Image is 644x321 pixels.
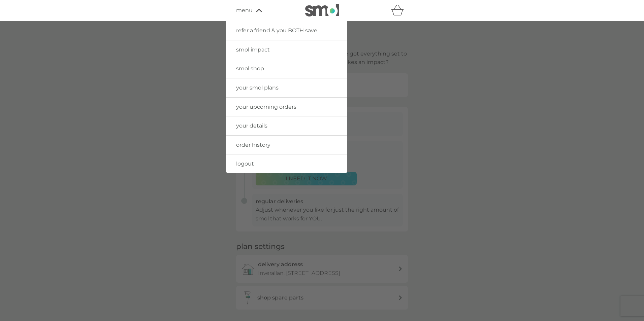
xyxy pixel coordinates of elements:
[236,142,270,148] span: order history
[236,122,267,129] span: your details
[226,98,347,116] a: your upcoming orders
[226,78,347,97] a: your smol plans
[226,59,347,78] a: smol shop
[236,6,253,15] span: menu
[226,136,347,154] a: order history
[226,40,347,59] a: smol impact
[226,154,347,173] a: logout
[226,21,347,40] a: refer a friend & you BOTH save
[236,160,254,167] span: logout
[236,104,296,110] span: your upcoming orders
[236,84,279,91] span: your smol plans
[391,4,408,17] div: basket
[236,27,317,34] span: refer a friend & you BOTH save
[236,65,264,72] span: smol shop
[226,116,347,135] a: your details
[236,46,270,53] span: smol impact
[305,4,339,16] img: smol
